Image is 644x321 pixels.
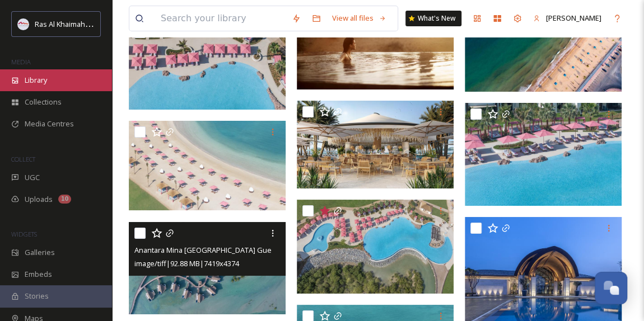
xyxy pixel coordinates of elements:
a: [PERSON_NAME] [528,7,607,29]
span: Collections [25,97,62,107]
span: MEDIA [11,58,31,66]
span: WIDGETS [11,230,37,238]
span: Stories [25,291,49,301]
img: Logo_RAKTDA_RGB-01.png [18,18,29,30]
span: Embeds [25,269,52,280]
img: Flamingo beach.jpg [465,4,622,92]
img: Anantara Mina Al Arab Ras Al Khaimah ResortAerial View Swimming Pool.tif [465,103,622,206]
span: Uploads [25,194,53,205]
a: View all files [326,7,392,29]
img: Anantara Mina Al Arab Ras Al Khaimah Resort Aerial View Swimming Pool Mangroves Wide Angle.tif [297,200,454,294]
span: Anantara Mina [GEOGRAPHIC_DATA] Guest Room Over Water Pool Villa Aerial.tif [134,244,400,255]
span: UGC [25,172,40,183]
button: Open Chat [595,272,627,304]
span: image/tiff | 92.88 MB | 7419 x 4374 [134,258,239,268]
span: Media Centres [25,119,74,129]
a: What's New [405,11,461,26]
span: Ras Al Khaimah Tourism Development Authority [35,18,193,29]
span: Library [25,75,47,86]
div: 10 [58,195,71,204]
img: Anantara Mina Al Arab Ras Al Khaimah Resort Aerial View Beach Close To Peninsula And Riad Villas.tif [129,121,288,210]
span: [PERSON_NAME] [546,13,601,23]
span: Galleries [25,247,55,258]
input: Search your library [155,6,286,31]
img: Anantara Mina Al Arab Ras Al Khaimah Resort Aerial View Swimming Pool Detail.tif [129,21,286,110]
span: COLLECT [11,155,35,163]
img: Sofitel Al Hamra Beach Resort Pool Bar.jpg [297,101,454,188]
